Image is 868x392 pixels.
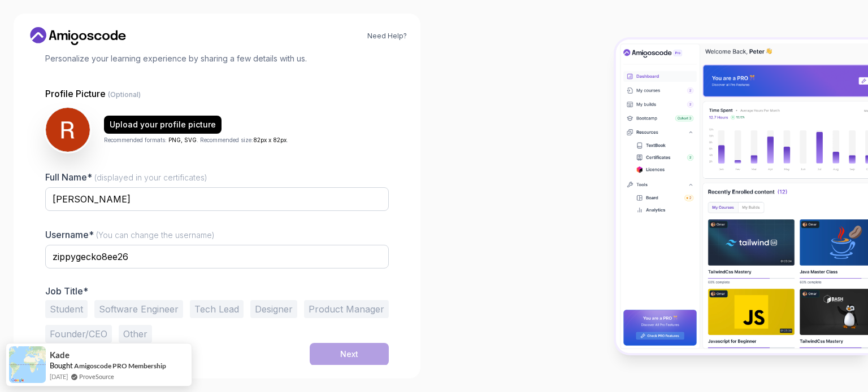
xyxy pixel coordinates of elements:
[250,300,297,318] button: Designer
[94,173,207,182] span: (displayed in your certificates)
[45,300,88,318] button: Student
[310,343,389,365] button: Next
[45,285,389,297] p: Job Title*
[104,116,222,134] button: Upload your profile picture
[190,300,244,318] button: Tech Lead
[45,229,215,240] label: Username*
[304,300,389,318] button: Product Manager
[27,27,129,45] a: Home link
[108,90,141,99] span: (Optional)
[45,53,389,64] p: Personalize your learning experience by sharing a few details with us.
[104,136,288,144] p: Recommended formats: . Recommended size: .
[110,119,216,130] div: Upload your profile picture
[9,346,46,383] img: provesource social proof notification image
[616,39,868,353] img: Amigoscode Dashboard
[253,136,287,143] span: 82px x 82px
[79,372,114,381] a: ProveSource
[74,362,166,370] a: Amigoscode PRO Membership
[168,136,197,143] span: PNG, SVG
[96,230,215,240] span: (You can change the username)
[50,350,70,360] span: Kade
[45,87,389,100] p: Profile Picture
[46,108,90,152] img: user profile image
[45,187,389,211] input: Enter your Full Name
[45,171,207,183] label: Full Name*
[94,300,183,318] button: Software Engineer
[45,245,389,268] input: Enter your Username
[50,361,73,370] span: Bought
[340,349,358,360] div: Next
[119,325,152,343] button: Other
[45,325,112,343] button: Founder/CEO
[367,32,407,41] a: Need Help?
[50,372,68,381] span: [DATE]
